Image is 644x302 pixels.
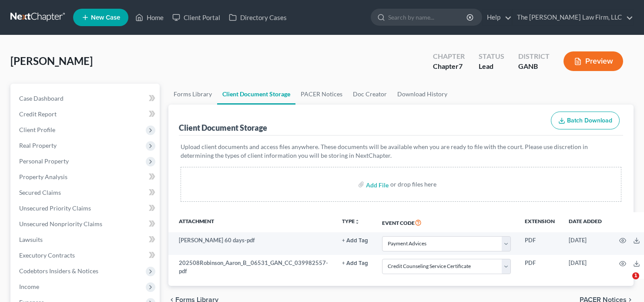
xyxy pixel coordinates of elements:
[375,212,518,232] th: Event Code
[518,232,562,255] td: PDF
[562,232,609,255] td: [DATE]
[518,51,550,61] div: District
[217,84,295,105] a: Client Document Storage
[518,255,562,279] td: PDF
[562,212,609,232] th: Date added
[12,91,160,106] a: Case Dashboard
[342,238,368,244] button: + Add Tag
[19,204,91,212] span: Unsecured Priority Claims
[518,61,550,71] div: GANB
[19,236,43,243] span: Lawsuits
[19,142,57,149] span: Real Property
[12,232,160,248] a: Lawsuits
[483,10,512,25] a: Help
[19,267,98,275] span: Codebtors Insiders & Notices
[433,51,465,61] div: Chapter
[168,212,335,232] th: Attachment
[181,143,621,160] p: Upload client documents and access files anywhere. These documents will be available when you are...
[342,261,368,266] button: + Add Tag
[225,10,291,25] a: Directory Cases
[179,122,267,133] div: Client Document Storage
[19,220,102,227] span: Unsecured Nonpriority Claims
[19,110,57,118] span: Credit Report
[355,219,360,224] i: unfold_more
[551,112,620,130] button: Batch Download
[342,259,368,267] a: + Add Tag
[19,126,55,133] span: Client Profile
[433,61,465,71] div: Chapter
[392,84,453,105] a: Download History
[19,95,64,102] span: Case Dashboard
[12,216,160,232] a: Unsecured Nonpriority Claims
[12,106,160,122] a: Credit Report
[342,236,368,244] a: + Add Tag
[614,272,635,293] iframe: Intercom live chat
[19,283,39,290] span: Income
[12,169,160,185] a: Property Analysis
[632,272,639,279] span: 1
[459,62,463,70] span: 7
[563,51,623,71] button: Preview
[10,54,93,67] span: [PERSON_NAME]
[479,61,504,71] div: Lead
[19,251,75,259] span: Executory Contracts
[562,255,609,279] td: [DATE]
[388,9,468,25] input: Search by name...
[518,212,562,232] th: Extension
[342,219,360,224] button: TYPEunfold_more
[12,200,160,216] a: Unsecured Priority Claims
[12,185,160,200] a: Secured Claims
[479,51,504,61] div: Status
[168,255,335,279] td: 202508Robinson_Aaron_B__06531_GAN_CC_039982557-pdf
[91,14,120,21] span: New Case
[348,84,392,105] a: Doc Creator
[131,10,168,25] a: Home
[19,189,61,196] span: Secured Claims
[168,232,335,255] td: [PERSON_NAME] 60 days-pdf
[390,180,436,189] div: or drop files here
[295,84,348,105] a: PACER Notices
[567,117,612,124] span: Batch Download
[513,10,633,25] a: The [PERSON_NAME] Law Firm, LLC
[12,248,160,263] a: Executory Contracts
[19,157,69,165] span: Personal Property
[168,10,225,25] a: Client Portal
[19,173,67,180] span: Property Analysis
[168,84,217,105] a: Forms Library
